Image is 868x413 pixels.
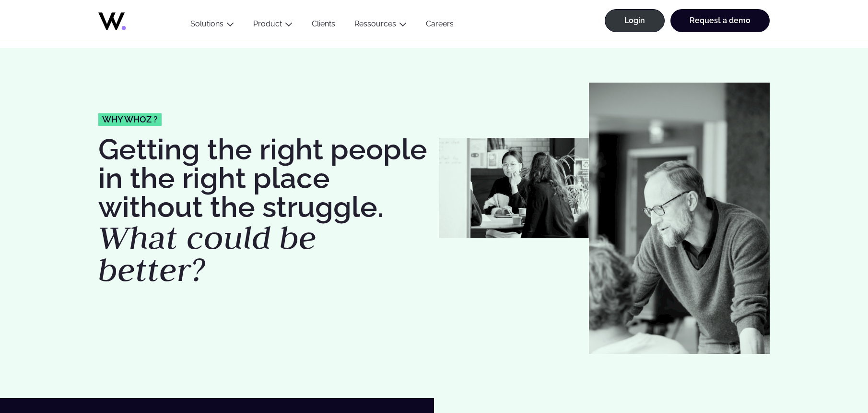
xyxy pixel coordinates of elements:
[345,19,416,32] button: Ressources
[605,9,665,32] a: Login
[416,19,463,32] a: Careers
[98,216,317,291] em: What could be better?
[102,115,158,124] span: Why whoz ?
[439,138,589,238] img: Whozzies-working
[589,83,770,354] img: Jean-Philippe Couturier whozzy
[670,9,770,32] a: Request a demo
[302,19,345,32] a: Clients
[253,19,282,28] a: Product
[98,135,429,286] h1: Getting the right people in the right place without the struggle.
[181,19,244,32] button: Solutions
[244,19,302,32] button: Product
[354,19,396,28] a: Ressources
